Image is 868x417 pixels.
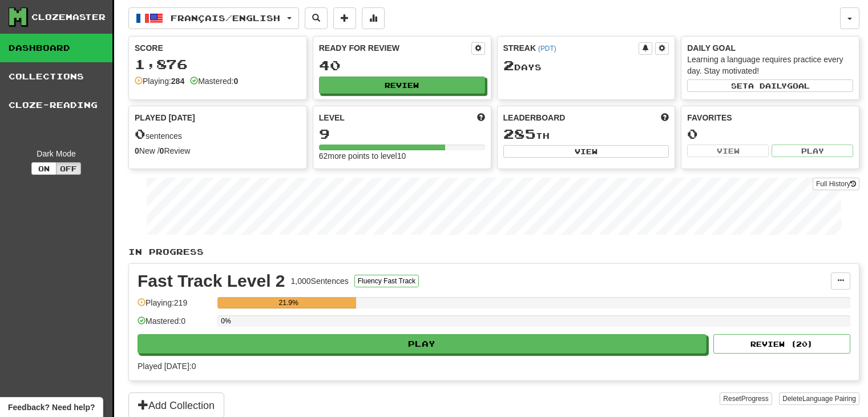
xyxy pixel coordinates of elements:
button: On [31,162,56,175]
button: ResetProgress [720,392,772,405]
span: Played [DATE]: 0 [138,362,196,371]
div: Daily Goal [687,42,853,54]
div: Score [135,42,301,54]
div: Clozemaster [31,11,106,23]
div: 40 [319,58,485,73]
div: 9 [319,127,485,141]
div: Playing: 219 [138,297,212,316]
span: This week in points, UTC [661,112,669,123]
div: Day s [503,58,669,73]
div: Learning a language requires practice every day. Stay motivated! [687,54,853,77]
span: Language Pairing [802,395,856,403]
span: Leaderboard [503,112,566,123]
button: Français/English [128,7,299,29]
span: a daily [748,82,787,90]
div: Ready for Review [319,42,471,54]
div: 1,000 Sentences [291,275,349,287]
button: Off [56,162,81,175]
div: sentences [135,127,301,142]
button: Add sentence to collection [333,7,356,29]
div: Mastered: [190,75,238,87]
p: In Progress [128,246,859,258]
div: Playing: [135,75,184,87]
button: View [503,145,669,158]
a: (PDT) [538,45,556,53]
button: Seta dailygoal [687,79,853,92]
button: Play [138,334,706,354]
div: 1,876 [135,57,301,71]
span: 285 [503,126,536,142]
span: Français / English [171,13,280,23]
button: More stats [362,7,385,29]
div: 0 [687,127,853,141]
button: Play [772,145,853,157]
div: Dark Mode [9,148,104,159]
div: 62 more points to level 10 [319,150,485,162]
div: Streak [503,42,639,54]
button: Review (20) [713,334,850,354]
span: Score more points to level up [477,112,485,123]
strong: 284 [171,77,184,86]
div: th [503,127,669,142]
span: 2 [503,57,514,73]
button: Fluency Fast Track [354,275,419,287]
button: DeleteLanguage Pairing [779,392,859,405]
strong: 0 [135,146,139,155]
div: Favorites [687,112,853,123]
div: Mastered: 0 [138,315,212,334]
button: Search sentences [305,7,328,29]
strong: 0 [233,77,238,86]
span: Level [319,112,345,123]
button: Review [319,77,485,94]
div: 21.9% [221,297,356,308]
div: New / Review [135,145,301,157]
a: Full History [813,178,859,190]
strong: 0 [160,146,164,155]
span: Played [DATE] [135,112,195,123]
span: Open feedback widget [8,402,95,413]
span: Progress [741,395,769,403]
span: 0 [135,126,146,142]
div: Fast Track Level 2 [138,272,285,290]
button: View [687,145,769,157]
